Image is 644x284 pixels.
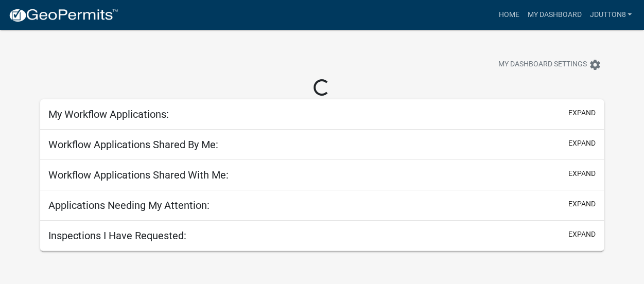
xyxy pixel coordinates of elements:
h5: Inspections I Have Requested: [48,229,186,242]
button: My Dashboard Settingssettings [490,55,610,75]
button: expand [568,138,596,149]
h5: Workflow Applications Shared With Me: [48,169,229,181]
h5: Applications Needing My Attention: [48,199,210,211]
button: expand [568,168,596,179]
i: settings [589,59,601,71]
h5: My Workflow Applications: [48,108,169,120]
a: My Dashboard [523,5,585,25]
h5: Workflow Applications Shared By Me: [48,138,218,151]
a: JDutton8 [585,5,636,25]
a: Home [494,5,523,25]
button: expand [568,108,596,118]
button: expand [568,229,596,240]
span: My Dashboard Settings [498,59,587,71]
button: expand [568,199,596,209]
